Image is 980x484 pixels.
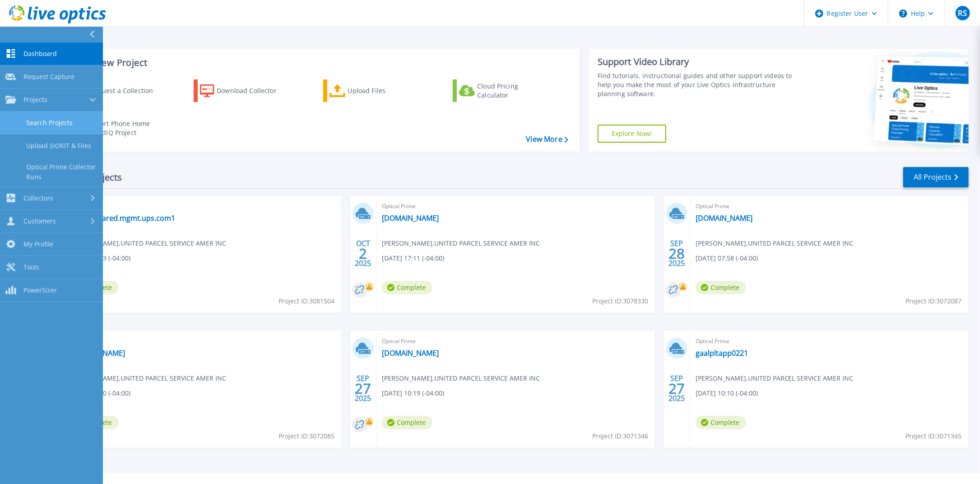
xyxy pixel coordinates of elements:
span: My Profile [23,240,53,248]
div: OCT 2025 [354,237,372,270]
span: 2 [359,250,367,257]
div: Upload Files [348,82,420,100]
span: Optical Prime [68,336,336,346]
span: Complete [382,416,432,429]
a: View More [526,135,568,144]
a: [DOMAIN_NAME] [382,214,439,223]
a: [DOMAIN_NAME] [382,349,439,358]
span: Dashboard [23,50,57,58]
span: [PERSON_NAME] , UNITED PARCEL SERVICE AMER INC [382,238,540,248]
span: Project ID: 3081504 [279,296,334,306]
span: Tools [23,263,39,271]
span: Project ID: 3072085 [279,431,334,441]
a: Download Collector [194,79,294,102]
span: Complete [382,281,432,294]
span: [DATE] 10:10 (-04:00) [696,388,758,398]
div: Request a Collection [90,82,162,100]
div: SEP 2025 [668,237,685,270]
span: Project ID: 3072087 [906,296,962,306]
span: 28 [669,250,685,257]
a: [DOMAIN_NAME] [696,214,752,223]
span: Projects [23,96,47,104]
span: Optical Prime [696,201,963,211]
span: [DATE] 10:19 (-04:00) [382,388,444,398]
span: Collectors [23,194,53,202]
span: PowerSizer [23,286,57,294]
span: Optical Prime [696,336,963,346]
span: Customers [23,217,56,225]
div: Cloud Pricing Calculator [477,82,549,100]
div: SEP 2025 [354,372,372,405]
a: Explore Now! [598,125,666,143]
span: Project ID: 3078330 [592,296,648,306]
span: 27 [669,385,685,392]
span: Project ID: 3071346 [592,431,648,441]
a: gaalpltapp0221 [696,349,748,358]
span: [PERSON_NAME] , UNITED PARCEL SERVICE AMER INC [68,373,226,383]
span: Optical Prime [382,201,650,211]
a: Request a Collection [64,79,165,102]
span: Optical Prime [382,336,650,346]
span: [PERSON_NAME] , UNITED PARCEL SERVICE AMER INC [696,373,854,383]
span: [DATE] 07:58 (-04:00) [696,253,758,263]
span: Complete [696,416,746,429]
h3: Start a New Project [64,58,568,68]
span: [PERSON_NAME] , UNITED PARCEL SERVICE AMER INC [696,238,854,248]
span: [PERSON_NAME] , UNITED PARCEL SERVICE AMER INC [68,238,226,248]
span: 27 [355,385,371,392]
span: Optical Prime [68,201,336,211]
span: [PERSON_NAME] , UNITED PARCEL SERVICE AMER INC [382,373,540,383]
div: Import Phone Home CloudIQ Project [88,119,159,137]
span: [DATE] 17:11 (-04:00) [382,253,444,263]
span: Project ID: 3071345 [906,431,962,441]
a: All Projects [903,167,969,187]
div: Support Video Library [598,56,793,68]
span: Complete [696,281,746,294]
span: RS [958,9,967,17]
div: Download Collector [217,82,289,100]
div: Find tutorials, instructional guides and other support videos to help you make the most of your L... [598,71,793,98]
a: vccperrshared.mgmt.ups.com1 [68,214,175,223]
span: Request Capture [23,73,74,81]
div: SEP 2025 [668,372,685,405]
a: Upload Files [323,79,424,102]
a: Cloud Pricing Calculator [453,79,553,102]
